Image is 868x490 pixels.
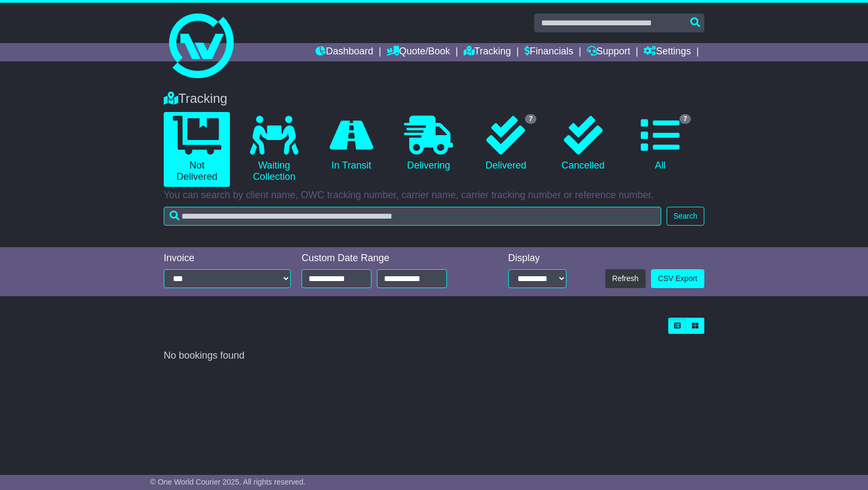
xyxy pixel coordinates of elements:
[395,112,461,176] a: Delivering
[164,350,704,362] div: No bookings found
[651,269,704,288] a: CSV Export
[508,253,566,264] div: Display
[302,253,474,264] div: Custom Date Range
[164,112,230,187] a: Not Delivered
[316,43,373,61] a: Dashboard
[164,253,291,264] div: Invoice
[605,269,646,288] button: Refresh
[318,112,384,176] a: In Transit
[524,43,573,61] a: Financials
[158,91,710,107] div: Tracking
[525,114,536,124] span: 7
[680,114,691,124] span: 7
[473,112,539,176] a: 7 Delivered
[464,43,511,61] a: Tracking
[387,43,450,61] a: Quote/Book
[550,112,616,176] a: Cancelled
[587,43,631,61] a: Support
[241,112,307,187] a: Waiting Collection
[627,112,694,176] a: 7 All
[164,190,704,201] p: You can search by client name, OWC tracking number, carrier name, carrier tracking number or refe...
[150,478,306,486] span: © One World Courier 2025. All rights reserved.
[643,43,691,61] a: Settings
[667,207,704,226] button: Search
